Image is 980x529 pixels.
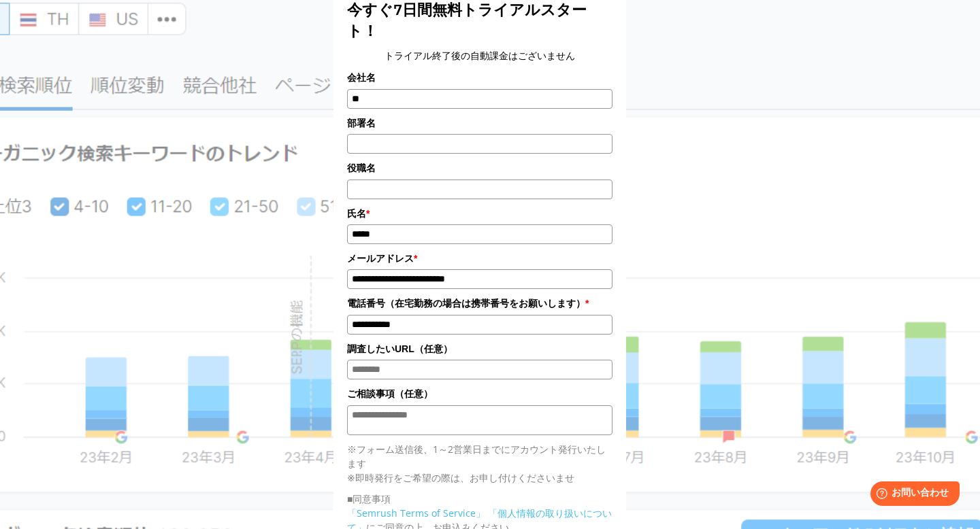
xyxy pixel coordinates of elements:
[347,296,612,311] label: 電話番号（在宅勤務の場合は携帯番号をお願いします）
[347,386,612,401] label: ご相談事項（任意）
[347,442,612,485] p: ※フォーム送信後、1～2営業日までにアカウント発行いたします ※即時発行をご希望の際は、お申し付けくださいませ
[859,476,965,514] iframe: Help widget launcher
[347,341,612,356] label: 調査したいURL（任意）
[347,251,612,266] label: メールアドレス
[347,116,612,131] label: 部署名
[347,70,612,85] label: 会社名
[347,206,612,221] label: 氏名
[347,48,612,63] center: トライアル終了後の自動課金はございません
[347,492,612,506] p: ■同意事項
[347,160,612,175] label: 役職名
[347,507,485,519] a: 「Semrush Terms of Service」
